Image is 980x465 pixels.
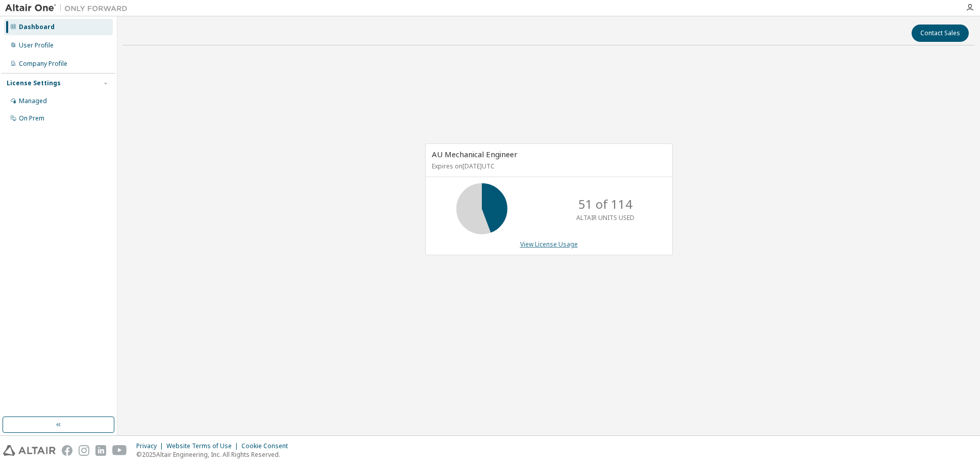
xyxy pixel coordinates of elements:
p: ALTAIR UNITS USED [576,213,634,222]
p: Expires on [DATE] UTC [432,162,664,170]
img: altair_logo.svg [3,445,56,456]
img: instagram.svg [79,445,89,456]
div: Dashboard [19,23,55,31]
div: User Profile [19,41,54,50]
div: Website Terms of Use [166,442,241,450]
div: Managed [19,97,47,105]
div: License Settings [7,79,61,87]
div: Cookie Consent [241,442,294,450]
div: Company Profile [19,60,67,68]
img: Altair One [5,3,133,13]
p: 51 of 114 [578,195,632,213]
a: View License Usage [520,240,578,249]
span: AU Mechanical Engineer [432,149,518,159]
button: Contact Sales [912,25,969,42]
img: youtube.svg [112,445,127,456]
img: linkedin.svg [95,445,106,456]
div: On Prem [19,114,44,123]
img: facebook.svg [62,445,72,456]
div: Privacy [136,442,166,450]
p: © 2025 Altair Engineering, Inc. All Rights Reserved. [136,450,294,459]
